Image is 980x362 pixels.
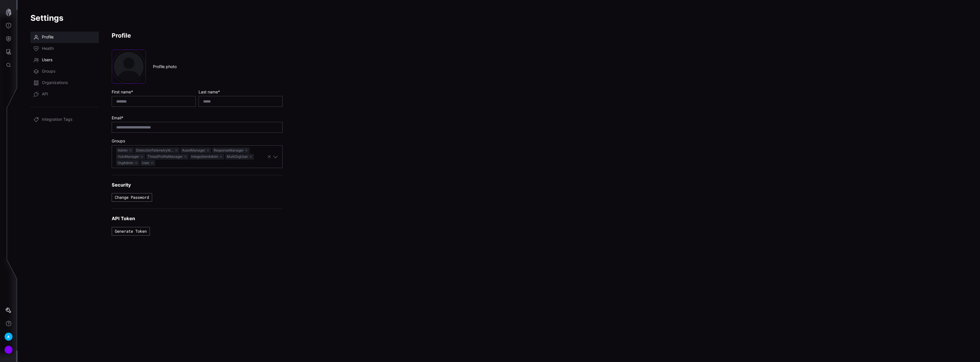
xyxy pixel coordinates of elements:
span: VulnManager [116,154,145,159]
label: Last name * [199,89,283,95]
a: Health [30,43,99,54]
span: ResponseManager [212,148,250,153]
button: Clear selection [267,154,271,159]
a: API [30,89,99,100]
label: Email * [112,115,283,120]
span: Profile [42,34,54,40]
span: Organizations [42,80,68,86]
a: Profile [30,32,99,43]
span: IntegrationAdmin [190,154,224,159]
span: Health [42,46,54,52]
span: OrgAdmin [116,160,139,166]
a: Users [30,54,99,66]
span: MultiOrgUser [225,154,254,159]
span: Admin [116,148,134,153]
h3: API Token [112,216,283,222]
span: AssetManager [181,148,211,153]
button: Generate Token [112,227,150,236]
label: Profile photo [153,64,177,69]
h3: Security [112,182,283,188]
a: Groups [30,66,99,77]
span: Groups [42,69,55,74]
a: Organizations [30,77,99,89]
span: A [7,334,10,340]
button: Change Password [112,193,152,202]
span: User [140,160,155,166]
button: A [0,330,17,343]
h2: Profile [112,32,283,39]
label: First name * [112,89,196,95]
h1: Settings [30,13,967,23]
a: Integration Tags [30,114,99,125]
span: DetectionTelemetryManager [135,148,179,153]
span: Integration Tags [42,117,72,122]
span: API [42,91,48,97]
button: Toggle options menu [273,154,278,159]
span: ThreatProfileManager [146,154,189,159]
label: Groups [112,138,283,144]
span: Users [42,57,52,63]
